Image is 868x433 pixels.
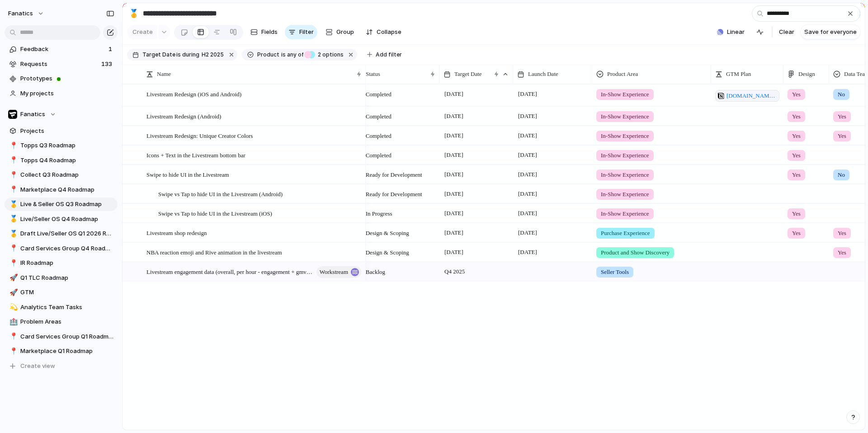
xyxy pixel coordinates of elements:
div: 🥇 [129,7,139,19]
span: [DATE] [442,227,466,238]
span: Q4 2025 [442,266,467,277]
span: In-Show Experience [601,90,649,99]
span: Design & Scoping [366,248,409,257]
button: Group [321,25,359,39]
span: 2 [315,51,322,58]
span: [DATE] [442,150,466,160]
span: [DATE] [442,188,466,199]
span: [DATE] [442,130,466,141]
span: [DOMAIN_NAME][URL] [726,91,777,100]
button: isany of [279,50,305,60]
button: 📍 [8,244,17,253]
button: 📍 [8,347,17,356]
span: Save for everyone [804,28,857,37]
div: 🥇 [9,229,16,239]
span: H2 2025 [202,51,224,59]
div: 🏥 [9,317,16,327]
span: [DATE] [442,111,466,122]
span: Completed [366,90,392,99]
button: 🚀 [8,288,17,297]
button: 📍 [8,156,17,165]
button: 📍 [8,170,17,179]
span: In-Show Experience [601,132,649,141]
span: Analytics Team Tasks [20,303,114,312]
a: 📍Card Services Group Q1 Roadmap [5,330,118,344]
span: options [315,51,344,59]
span: Livestream shop redesign [146,227,207,238]
span: Livestream engagement data (overall, per hour - engagement + gmv trend line) [146,266,314,277]
span: Yes [838,248,846,257]
a: 📍Topps Q4 Roadmap [5,154,118,167]
span: Problem Areas [20,317,114,326]
a: Prototypes [5,72,118,85]
div: 📍Marketplace Q4 Roadmap [5,183,118,197]
div: 🥇 [9,214,16,224]
button: Linear [713,25,748,39]
div: 🚀 [9,273,16,283]
span: Seller Tools [601,268,629,277]
span: In-Show Experience [601,209,649,218]
span: Marketplace Q1 Roadmap [20,347,114,356]
span: My projects [20,89,114,98]
span: Swipe to hide UI in the Livestream [146,169,229,179]
span: Completed [366,132,392,141]
span: Product and Show Discovery [601,248,670,257]
span: [DATE] [516,130,539,141]
span: [DATE] [516,150,539,160]
button: Filter [285,25,317,39]
span: In-Show Experience [601,112,649,121]
div: 💫 [9,302,16,312]
a: 📍Card Services Group Q4 Roadmap [5,242,118,255]
a: 🏥Problem Areas [5,315,118,329]
span: Linear [727,28,745,37]
span: workstream [320,266,348,278]
span: IR Roadmap [20,259,114,268]
span: during [181,51,199,59]
span: Livestream Redesign (Android) [146,111,221,121]
a: 🚀GTM [5,286,118,299]
span: Product Area [607,70,638,79]
span: is [281,51,286,59]
span: Ready for Development [366,170,422,179]
div: 🚀 [9,287,16,298]
a: 🥇Live/Seller OS Q4 Roadmap [5,212,118,226]
span: Yes [792,151,801,160]
span: Prototypes [20,74,114,83]
span: Swipe vs Tap to hide UI in the Livestream (iOS) [158,208,272,218]
a: My projects [5,87,118,100]
span: Requests [20,60,99,69]
div: 🥇 [9,199,16,210]
button: 2 options [304,50,345,60]
div: 🥇Live & Seller OS Q3 Roadmap [5,198,118,211]
div: 📍 [9,170,16,180]
div: 📍 [9,243,16,254]
button: Save for everyone [801,25,860,39]
span: Target Date [454,70,482,79]
span: 1 [108,45,114,54]
span: Yes [792,90,801,99]
div: 📍 [9,184,16,195]
span: [DATE] [516,89,539,99]
button: Create view [5,359,118,373]
span: Yes [792,132,801,141]
div: 🥇Draft Live/Seller OS Q1 2026 Roadmap [5,227,118,240]
button: 🥇 [8,200,17,209]
span: [DATE] [442,247,466,258]
button: 📍 [8,185,17,194]
span: [DATE] [516,188,539,199]
button: 💫 [8,303,17,312]
a: 📍IR Roadmap [5,256,118,270]
span: In-Show Experience [601,151,649,160]
span: [DATE] [442,208,466,219]
span: Status [366,70,380,79]
div: 📍 [9,331,16,342]
button: isduring [175,50,201,60]
span: Swipe vs Tap to hide UI in the Livestream (Android) [158,188,283,199]
span: Filter [299,28,314,37]
span: fanatics [8,9,33,18]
